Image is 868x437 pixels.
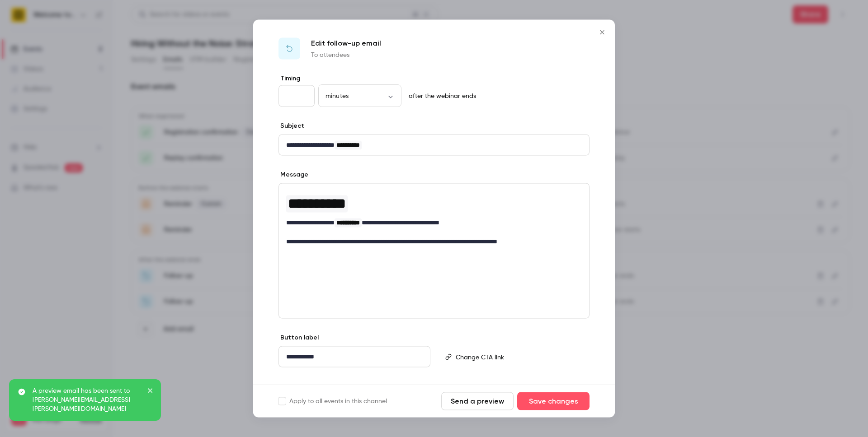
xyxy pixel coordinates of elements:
div: editor [279,347,430,367]
button: Send a preview [441,392,514,410]
label: Button label [278,333,319,342]
label: Apply to all events in this channel [278,397,387,406]
label: Timing [278,74,590,83]
button: close [147,386,154,397]
div: editor [279,135,589,155]
button: Close [593,23,611,42]
div: minutes [318,91,401,100]
div: editor [452,347,589,367]
p: Edit follow-up email [311,38,381,49]
button: Save changes [517,392,590,410]
p: after the webinar ends [405,92,476,101]
p: To attendees [311,51,381,60]
label: Message [278,170,308,179]
label: Subject [278,121,304,130]
div: editor [279,184,589,252]
p: A preview email has been sent to [PERSON_NAME][EMAIL_ADDRESS][PERSON_NAME][DOMAIN_NAME] [33,386,141,414]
